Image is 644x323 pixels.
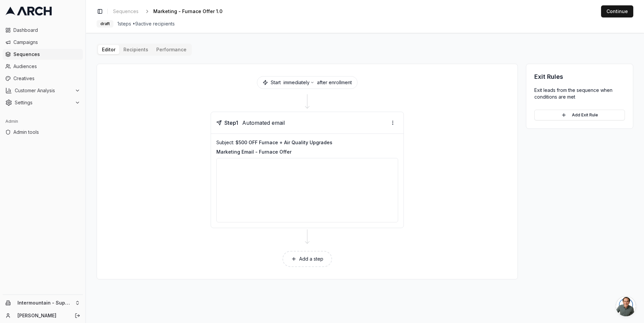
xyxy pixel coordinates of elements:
a: [PERSON_NAME] [17,312,67,319]
a: Sequences [110,7,141,16]
span: Automated email [242,119,285,127]
button: Editor [98,45,119,54]
a: Dashboard [3,25,83,36]
h3: Exit Rules [534,72,625,82]
button: Settings [3,97,83,108]
button: Customer Analysis [3,85,83,96]
span: Admin tools [13,129,80,136]
span: Sequences [113,8,139,15]
a: Campaigns [3,37,83,48]
a: Creatives [3,73,83,84]
span: Step 1 [224,119,238,127]
span: Creatives [13,75,80,82]
span: Sequences [13,51,80,58]
div: draft [97,20,113,28]
p: Exit leads from the sequence when conditions are met [534,87,625,100]
div: Admin [3,116,83,127]
a: Audiences [3,61,83,72]
button: Add a step [282,251,332,267]
span: 1 steps • 9 active recipients [117,20,175,27]
a: Admin tools [3,127,83,138]
span: Customer Analysis [15,87,72,94]
button: immediately [283,79,314,86]
button: Recipients [119,45,152,54]
span: Subject: [216,140,234,145]
a: Sequences [3,49,83,60]
p: Marketing Email - Furnace Offer [216,149,398,155]
button: Intermountain - Superior Water & Air [3,298,83,308]
span: Campaigns [13,39,80,46]
div: Start after enrollment [257,76,358,89]
nav: breadcrumb [110,7,233,16]
span: Dashboard [13,27,80,34]
div: Open chat [616,296,636,316]
span: Audiences [13,63,80,70]
span: Intermountain - Superior Water & Air [17,300,72,306]
span: Settings [15,99,72,106]
button: Performance [152,45,191,54]
span: $500 OFF Furnace + Air Quality Upgrades [235,140,332,145]
button: Add Exit Rule [534,110,625,120]
button: Continue [601,5,633,17]
span: Marketing - Furnace Offer 1.0 [153,8,222,15]
button: Log out [73,311,82,320]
